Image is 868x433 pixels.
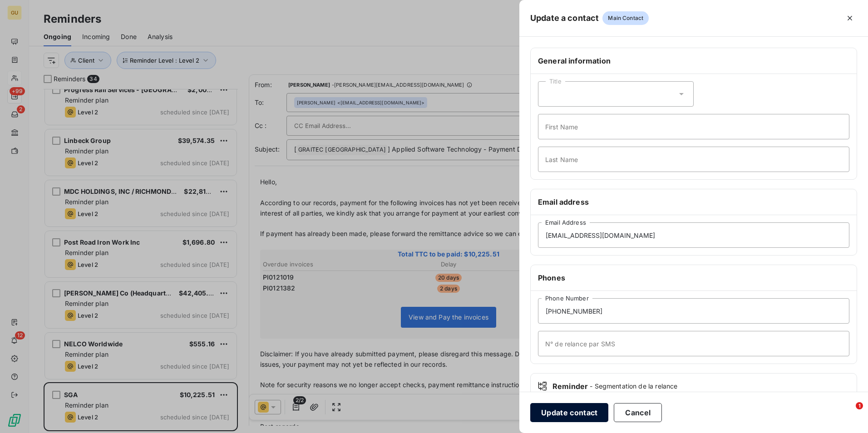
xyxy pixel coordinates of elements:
[538,197,849,207] h6: Email address
[590,382,677,391] span: - Segmentation de la relance
[538,114,849,139] input: placeholder
[538,272,849,283] h6: Phones
[538,298,849,324] input: placeholder
[602,11,649,25] span: Main Contact
[538,55,849,66] h6: General information
[530,403,608,422] button: Update contact
[538,381,849,392] div: Reminder
[530,12,599,25] h5: Update a contact
[614,403,662,422] button: Cancel
[837,402,859,424] iframe: Intercom live chat
[538,331,849,356] input: placeholder
[538,147,849,172] input: placeholder
[538,222,849,248] input: placeholder
[856,402,863,409] span: 1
